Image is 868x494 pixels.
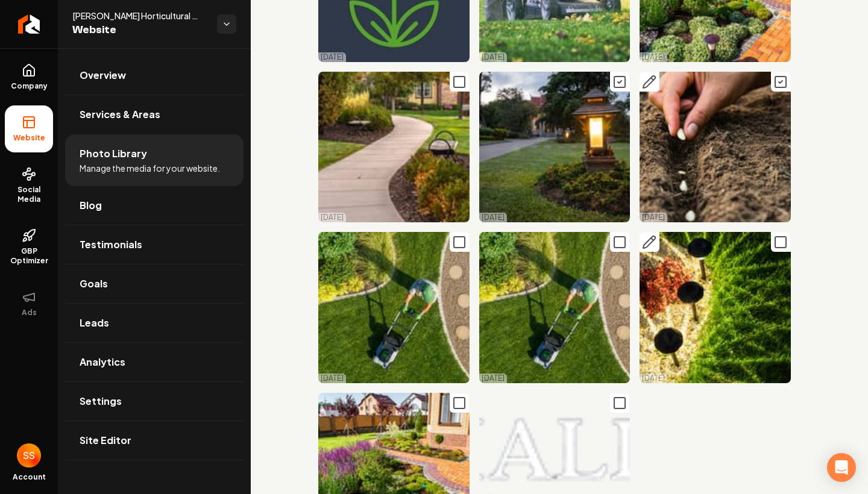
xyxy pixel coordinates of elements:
a: Leads [65,304,244,342]
img: Rebolt Logo [18,14,40,34]
span: Photo Library [80,146,147,161]
p: [DATE] [321,52,344,62]
button: Open user button [17,443,41,467]
span: Leads [80,316,109,330]
a: Social Media [5,157,53,214]
div: Open Intercom Messenger [827,453,856,482]
a: Analytics [65,343,244,381]
span: [PERSON_NAME] Horticultural Services [72,10,207,22]
span: Overview [80,68,126,83]
a: Blog [65,186,244,225]
p: [DATE] [642,213,665,222]
button: Ads [5,280,53,327]
span: Blog [80,198,102,213]
p: [DATE] [482,52,505,62]
img: Curved pathway winding through landscaped park with benches and golden grasses. [318,72,470,223]
span: Website [72,22,207,39]
span: Ads [17,308,42,317]
p: [DATE] [482,374,505,383]
a: Overview [65,56,244,95]
span: Analytics [80,355,125,369]
a: GBP Optimizer [5,219,53,275]
a: Services & Areas [65,95,244,134]
span: Company [6,81,52,91]
span: Website [8,133,50,143]
img: Aerial view of a gardener mowing a neat lawn with contrasting stone pathway and vibrant plants. [479,232,631,383]
span: Account [13,472,46,482]
img: Hand planting seeds in fertile soil to promote plant growth. Sustainable gardening practices. [640,72,791,223]
img: Shea Scialdone [17,443,41,467]
img: Illuminated lantern in a lush garden pathway at dusk, enhancing the serene landscape. [479,72,631,223]
img: Lawn care professional mowing green grass with a lawnmower in a landscaped garden. [318,232,470,383]
span: Manage the media for your website. [80,162,220,174]
a: Goals [65,264,244,303]
p: [DATE] [642,374,665,383]
span: Settings [80,394,122,408]
span: Testimonials [80,237,142,252]
img: Solar garden lights cast shadows over colorful plants and pebbles on lush green grass. [640,232,791,383]
p: [DATE] [482,213,505,222]
a: Settings [65,382,244,421]
a: Site Editor [65,421,244,460]
p: [DATE] [321,374,344,383]
span: Services & Areas [80,107,160,122]
a: Testimonials [65,225,244,264]
p: [DATE] [321,213,344,222]
span: Social Media [5,185,53,204]
p: [DATE] [642,52,665,62]
span: Goals [80,277,108,291]
span: Site Editor [80,433,131,448]
span: GBP Optimizer [5,246,53,266]
a: Company [5,54,53,101]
